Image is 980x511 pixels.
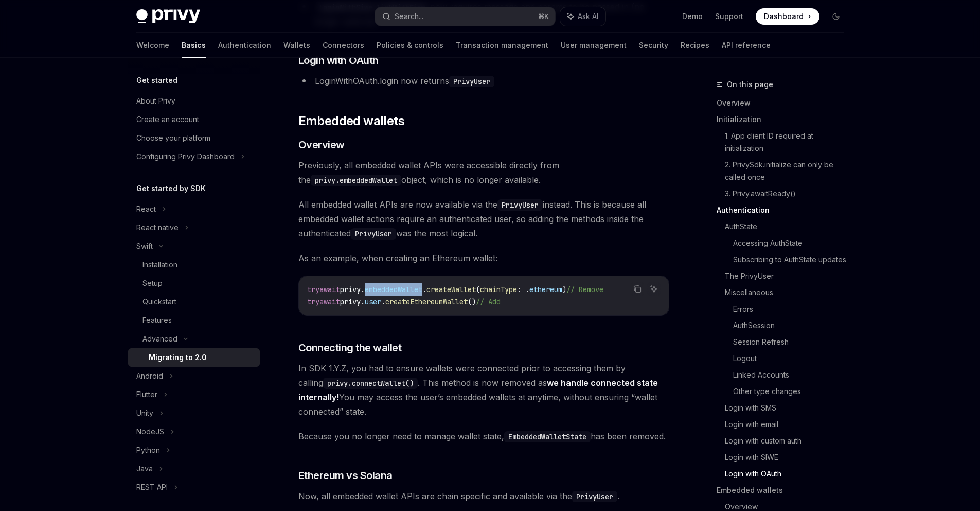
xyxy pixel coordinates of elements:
a: About Privy [128,92,260,110]
span: In SDK 1.Y.Z, you had to ensure wallets were connected prior to accessing them by calling . This ... [298,361,669,419]
a: Other type changes [733,383,852,400]
span: Login with OAuth [298,53,379,67]
span: ethereum [529,285,562,294]
span: try [307,297,319,306]
button: Ask AI [560,7,605,26]
a: Quickstart [128,293,260,311]
a: Welcome [136,33,169,58]
div: Choose your platform [136,132,210,144]
a: Recipes [681,33,709,58]
span: . [422,285,426,294]
code: privy.connectWallet() [323,378,418,389]
li: LoginWithOAuth.login now returns [298,74,669,88]
span: . [381,297,385,306]
span: // Remove [566,285,603,294]
div: Python [136,444,160,456]
div: Installation [142,259,177,271]
div: Java [136,463,153,475]
span: Now, all embedded wallet APIs are chain specific and available via the . [298,489,669,503]
a: Login with SMS [725,400,852,416]
button: Search...⌘K [375,7,555,26]
div: REST API [136,481,168,493]
div: Search... [395,10,423,23]
a: AuthState [725,218,852,235]
span: chainType [480,285,517,294]
span: createWallet [426,285,476,294]
a: 1. App client ID required at initialization [725,128,852,157]
div: Flutter [136,388,157,401]
div: React [136,203,156,215]
div: Setup [142,277,163,289]
a: Login with SIWE [725,449,852,466]
span: createEthereumWallet [385,297,468,306]
code: privy.embeddedWallet [311,175,401,186]
a: Create an account [128,110,260,129]
span: Overview [298,138,345,152]
div: Features [142,314,172,327]
span: Because you no longer need to manage wallet state, has been removed. [298,429,669,444]
a: 3. Privy.awaitReady() [725,185,852,202]
a: Transaction management [456,33,548,58]
a: Basics [182,33,206,58]
a: Linked Accounts [733,367,852,383]
a: Login with custom auth [725,433,852,449]
div: Android [136,370,163,382]
span: privy. [340,285,365,294]
a: Support [715,11,743,22]
span: () [468,297,476,306]
span: privy. [340,297,365,306]
code: PrivyUser [497,199,543,211]
a: Overview [717,95,852,111]
a: Installation [128,255,260,274]
span: // Add [476,297,501,306]
span: Connecting the wallet [298,340,402,355]
span: All embedded wallet APIs are now available via the instead. This is because all embedded wallet a... [298,197,669,241]
a: User management [561,33,627,58]
div: Swift [136,240,153,252]
span: try [307,285,319,294]
a: 2. PrivySdk.initialize can only be called once [725,157,852,185]
a: Dashboard [756,8,819,25]
span: embeddedWallet [365,285,422,294]
span: await [319,297,340,306]
a: Errors [733,301,852,317]
span: Ethereum vs Solana [298,468,393,483]
a: Logout [733,350,852,367]
span: Ask AI [578,11,598,22]
span: As an example, when creating an Ethereum wallet: [298,251,669,265]
div: NodeJS [136,425,164,438]
button: Copy the contents from the code block [631,282,644,296]
a: Session Refresh [733,334,852,350]
span: : . [517,285,529,294]
div: About Privy [136,95,175,107]
img: dark logo [136,9,200,24]
a: The PrivyUser [725,268,852,284]
span: Embedded wallets [298,113,404,129]
span: On this page [727,78,773,91]
code: PrivyUser [351,228,396,240]
code: EmbeddedWalletState [504,431,591,442]
span: Previously, all embedded wallet APIs were accessible directly from the object, which is no longer... [298,158,669,187]
a: Miscellaneous [725,284,852,301]
a: Migrating to 2.0 [128,348,260,367]
a: Connectors [323,33,364,58]
code: PrivyUser [449,76,494,87]
span: Dashboard [764,11,804,22]
span: ⌘ K [538,12,549,21]
div: Configuring Privy Dashboard [136,150,235,163]
span: user [365,297,381,306]
h5: Get started by SDK [136,182,206,195]
span: ( [476,285,480,294]
a: Features [128,311,260,330]
span: await [319,285,340,294]
a: Login with OAuth [725,466,852,482]
a: Authentication [218,33,271,58]
a: Login with email [725,416,852,433]
div: Create an account [136,113,199,126]
span: ) [562,285,566,294]
a: Initialization [717,111,852,128]
a: Wallets [283,33,310,58]
a: Setup [128,274,260,293]
a: Security [639,33,668,58]
a: Authentication [717,202,852,218]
